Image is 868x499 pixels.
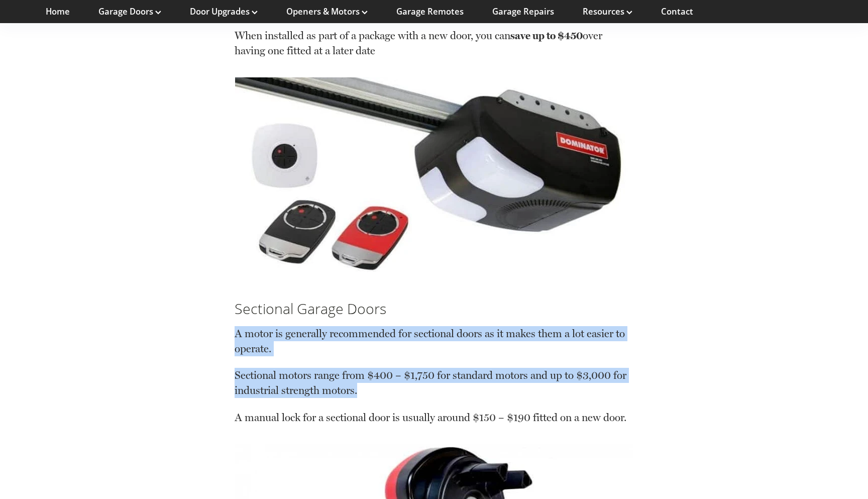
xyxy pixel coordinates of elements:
a: Resources [583,6,632,17]
p: A motor is generally recommended for sectional doors as it makes them a lot easier to operate. [235,326,633,368]
p: A manual lock for a sectional door is usually around $150 – $190 fitted on a new door. [235,410,633,425]
a: Garage Repairs [492,6,554,17]
p: Sectional motors range from $400 – $1,750 for standard motors and up to $3,000 for industrial str... [235,368,633,410]
strong: save up to $450 [510,29,583,42]
a: Garage Remotes [396,6,464,17]
h3: Sectional Garage Doors [235,299,633,318]
a: Openers & Motors [286,6,368,17]
a: Contact [661,6,693,17]
a: Door Upgrades [190,6,258,17]
p: When installed as part of a package with a new door, you can over having one fitted at a later date [235,28,633,58]
a: Home [46,6,70,17]
a: Garage Doors [98,6,161,17]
